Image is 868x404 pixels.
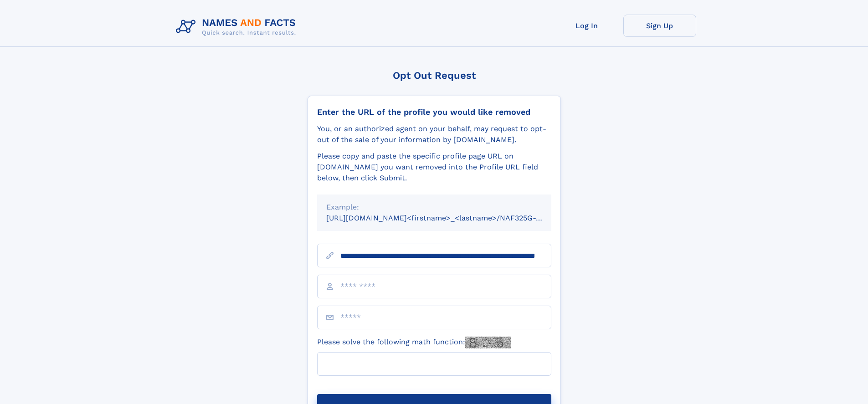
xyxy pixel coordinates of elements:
div: Opt Out Request [308,70,561,81]
small: [URL][DOMAIN_NAME]<firstname>_<lastname>/NAF325G-xxxxxxxx [326,214,569,222]
label: Please solve the following math function: [317,337,511,348]
div: Please copy and paste the specific profile page URL on [DOMAIN_NAME] you want removed into the Pr... [317,151,551,184]
img: Logo Names and Facts [172,15,303,39]
div: Enter the URL of the profile you would like removed [317,107,551,117]
div: Example: [326,202,542,213]
a: Sign Up [623,15,696,37]
div: You, or an authorized agent on your behalf, may request to opt-out of the sale of your informatio... [317,123,551,145]
a: Log In [550,15,623,37]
